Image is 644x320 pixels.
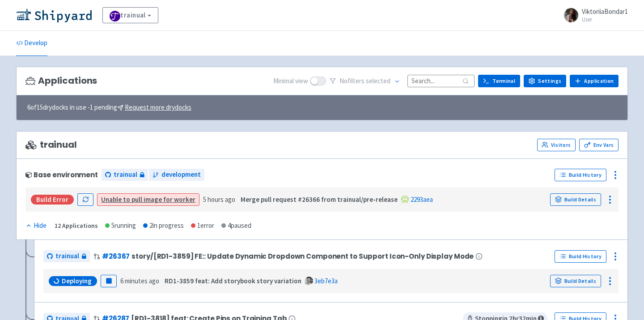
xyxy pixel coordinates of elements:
[555,250,606,263] a: Build History
[537,139,576,151] a: Visitors
[27,102,191,113] span: 6 of 15 drydocks in use - 1 pending
[555,169,606,181] a: Build History
[273,76,308,86] span: Minimal view
[221,221,251,231] div: 4 paused
[131,252,474,260] span: story/[RD1-3859] FE:: Update Dynamic Dropdown Component to Support Icon-Only Display Mode
[579,139,619,151] a: Env Vars
[125,103,191,111] u: Request more drydocks
[25,171,98,179] div: Base environment
[25,221,47,231] button: Hide
[550,193,601,206] a: Build Details
[241,195,398,204] strong: Merge pull request #26366 from trainual/pre-release
[550,275,601,287] a: Build Details
[559,8,628,22] a: ViktoriiaBondar1 User
[25,221,47,231] div: Hide
[31,195,74,205] div: Build Error
[407,75,475,87] input: Search...
[114,170,137,180] span: trainual
[105,221,136,231] div: 5 running
[102,252,130,261] a: #26367
[570,75,619,87] a: Application
[191,221,214,231] div: 1 error
[102,169,148,181] a: trainual
[366,77,390,85] span: selected
[524,75,566,87] a: Settings
[101,195,195,204] a: Unable to pull image for worker
[339,76,390,86] span: No filter s
[55,251,79,261] span: trainual
[101,275,117,287] button: Pause
[143,221,184,231] div: 2 in progress
[25,140,77,150] span: trainual
[120,277,159,285] time: 6 minutes ago
[411,195,433,204] a: 2293aea
[25,76,97,86] h3: Applications
[582,17,628,22] small: User
[149,169,204,181] a: development
[478,75,520,87] a: Terminal
[16,31,47,56] a: Develop
[314,277,338,285] a: 3eb7e3a
[55,221,98,231] div: 12 Applications
[16,8,92,22] img: Shipyard logo
[203,195,235,204] time: 5 hours ago
[43,250,90,262] a: trainual
[165,277,301,285] strong: RD1-3859 feat: Add storybook story variation
[102,7,158,23] a: trainual
[582,7,628,16] span: ViktoriiaBondar1
[161,170,201,180] span: development
[62,277,92,286] span: Deploying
